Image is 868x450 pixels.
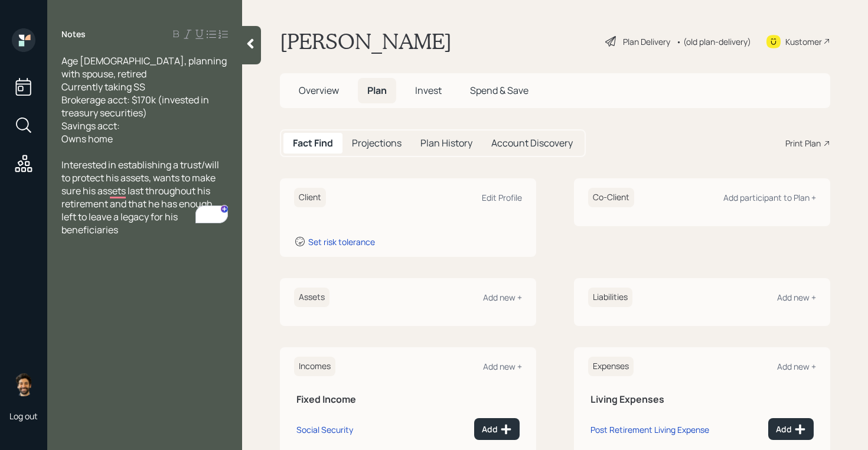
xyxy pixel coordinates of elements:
h5: Projections [352,138,402,149]
h5: Living Expenses [590,394,814,405]
span: Invest [415,84,442,97]
h5: Fact Find [293,138,333,149]
button: Add [474,418,520,440]
h5: Fixed Income [296,394,520,405]
div: Add new + [483,292,522,303]
h6: Liabilities [588,288,632,307]
span: Age [DEMOGRAPHIC_DATA], planning with spouse, retired Currently taking SS Brokerage acct: $170k (... [61,54,229,145]
div: Add new + [777,361,816,372]
h6: Co-Client [588,188,634,207]
div: Log out [9,410,38,422]
div: Add new + [483,361,522,372]
div: Post Retirement Living Expense [590,424,709,435]
div: Add participant to Plan + [723,192,816,203]
div: Add [482,423,512,435]
h5: Plan History [420,138,472,149]
div: Add [776,423,806,435]
div: Add new + [777,292,816,303]
div: • (old plan-delivery) [676,35,751,48]
span: Interested in establishing a trust/will to protect his assets, wants to make sure his assets last... [61,158,221,236]
div: Kustomer [785,35,822,48]
img: eric-schwartz-headshot.png [12,373,35,396]
span: Spend & Save [470,84,528,97]
button: Add [768,418,814,440]
span: Overview [299,84,339,97]
h1: [PERSON_NAME] [280,28,452,54]
h6: Client [294,188,326,207]
div: To enrich screen reader interactions, please activate Accessibility in Grammarly extension settings [61,54,228,236]
div: Plan Delivery [623,35,670,48]
div: Edit Profile [482,192,522,203]
label: Notes [61,28,86,40]
h6: Incomes [294,357,335,376]
div: Print Plan [785,137,821,149]
h5: Account Discovery [491,138,573,149]
h6: Expenses [588,357,634,376]
span: Plan [367,84,387,97]
h6: Assets [294,288,329,307]
div: Set risk tolerance [308,236,375,247]
div: Social Security [296,424,353,435]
